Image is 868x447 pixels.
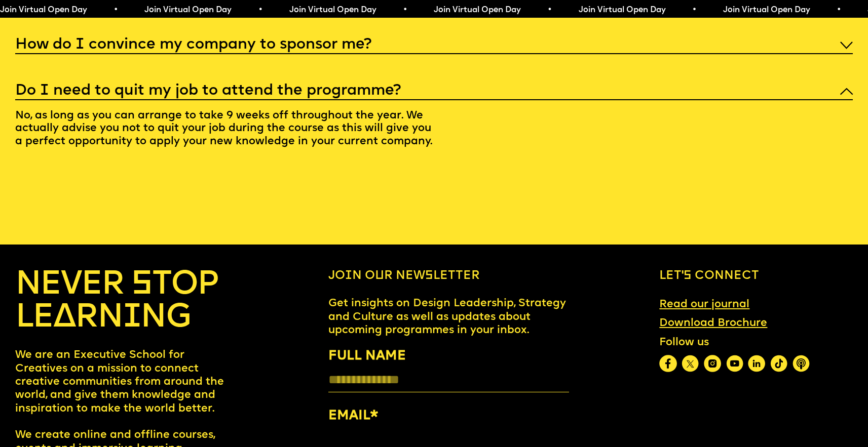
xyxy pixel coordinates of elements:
span: • [403,6,407,14]
span: • [114,6,118,14]
div: Follow us [659,336,810,349]
span: • [837,6,841,14]
label: EMAIL [328,405,569,426]
h6: Join our newsletter [328,269,569,283]
span: • [692,6,696,14]
span: • [258,6,262,14]
h6: Let’s connect [659,269,853,283]
p: No, as long as you can arrange to take 9 weeks off throughout the year. We actually advise you no... [15,100,453,160]
h5: How do I convince my company to sponsor me? [15,40,371,50]
label: FULL NAME [328,346,569,367]
h5: Do I need to quit my job to attend the programme? [15,86,401,96]
a: Read our journal [654,292,756,317]
span: • [547,6,552,14]
h4: NEVER STOP LEARNING [15,269,238,335]
p: Get insights on Design Leadership, Strategy and Culture as well as updates about upcoming program... [328,297,569,337]
a: Download Brochure [654,311,774,336]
